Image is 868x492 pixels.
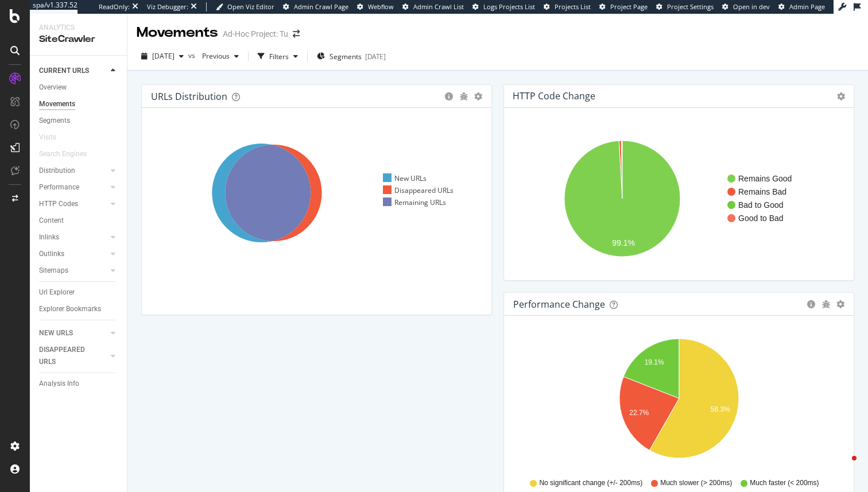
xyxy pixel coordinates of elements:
div: Analysis Info [39,378,79,390]
button: Previous [197,47,243,65]
text: Bad to Good [738,200,784,210]
a: Admin Page [778,2,825,11]
div: arrow-right-arrow-left [293,30,300,38]
span: Admin Crawl List [413,2,464,11]
div: Outlinks [39,248,64,260]
button: Segments[DATE] [312,47,390,65]
text: Remains Bad [738,187,786,196]
div: circle-info [807,300,816,308]
div: Disappeared URLs [383,185,454,195]
div: Inlinks [39,231,59,243]
div: SiteCrawler [39,33,118,46]
a: DISAPPEARED URLS [39,344,107,368]
span: Segments [330,52,362,61]
a: Admin Crawl List [402,2,464,11]
span: vs [188,51,197,60]
div: New URLs [383,173,427,183]
div: CURRENT URLS [39,65,89,77]
a: Open Viz Editor [216,2,274,11]
a: Search Engines [39,148,98,160]
a: Inlinks [39,231,107,243]
div: Remaining URLs [383,197,446,207]
a: CURRENT URLS [39,65,107,77]
div: Explorer Bookmarks [39,303,101,315]
div: Movements [137,23,218,42]
div: bug [459,92,468,100]
div: Performance [39,181,79,193]
div: Segments [39,115,70,127]
div: Viz Debugger: [147,2,188,11]
span: No significant change (+/- 200ms) [539,478,642,488]
div: Visits [39,131,56,144]
div: Movements [39,98,75,110]
span: Open Viz Editor [227,2,274,11]
a: Segments [39,115,119,127]
span: Project Settings [667,2,714,11]
a: Movements [39,98,119,110]
div: Sitemaps [39,265,68,277]
div: [DATE] [365,52,386,61]
text: 58.3% [711,405,730,413]
a: NEW URLS [39,327,107,339]
div: bug [821,300,831,308]
div: URLs Distribution [151,91,227,102]
text: Good to Bad [738,214,784,223]
div: Ad-Hoc Project: Tu [223,28,288,40]
a: HTTP Codes [39,198,107,210]
a: Visits [39,131,68,144]
span: Open in dev [733,2,770,11]
text: 99.1% [612,238,635,247]
a: Project Settings [656,2,714,11]
div: Filters [269,52,289,61]
text: Remains Good [738,174,792,183]
span: Previous [197,51,230,61]
div: Overview [39,82,67,94]
svg: A chart. [513,126,844,271]
a: Url Explorer [39,286,119,299]
span: Project Page [610,2,648,11]
div: Content [39,215,64,227]
a: Projects List [544,2,591,11]
span: 2025 Oct. 1st [152,51,175,61]
a: Performance [39,181,107,193]
a: Project Page [599,2,648,11]
a: Admin Crawl Page [283,2,348,11]
span: Admin Crawl Page [294,2,348,11]
text: 19.1% [645,358,664,366]
button: Filters [253,47,303,65]
span: Admin Page [789,2,825,11]
div: gear [474,92,482,100]
div: HTTP Codes [39,198,78,210]
div: gear [836,300,844,308]
div: Url Explorer [39,286,75,299]
div: NEW URLS [39,327,73,339]
a: Sitemaps [39,265,107,277]
iframe: Intercom live chat [829,453,857,481]
a: Analysis Info [39,378,119,390]
span: Logs Projects List [483,2,535,11]
div: ReadOnly: [99,2,130,11]
span: Projects List [555,2,591,11]
div: Performance Change [513,299,605,310]
a: Distribution [39,165,107,177]
h4: HTTP Code Change [513,88,595,104]
a: Explorer Bookmarks [39,303,119,315]
span: Much faster (< 200ms) [750,478,819,488]
div: circle-info [444,92,454,100]
i: Options [837,92,845,100]
a: Open in dev [722,2,770,11]
div: Distribution [39,165,75,177]
a: Overview [39,82,119,94]
a: Content [39,215,119,227]
div: Analytics [39,23,118,33]
div: Search Engines [39,148,87,160]
a: Webflow [357,2,394,11]
span: Webflow [368,2,394,11]
button: [DATE] [137,47,188,65]
svg: A chart. [513,334,844,467]
span: Much slower (> 200ms) [660,478,732,488]
div: DISAPPEARED URLS [39,344,97,368]
a: Logs Projects List [472,2,535,11]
